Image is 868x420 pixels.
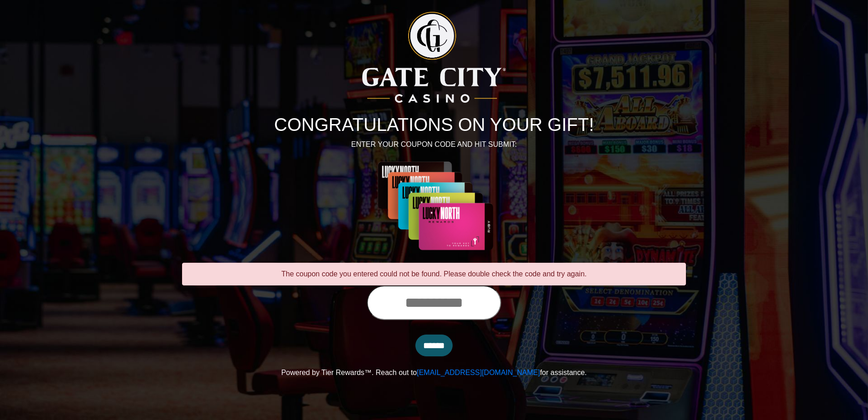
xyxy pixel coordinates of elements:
[182,139,686,150] p: ENTER YOUR COUPON CODE AND HIT SUBMIT:
[182,263,686,285] div: The coupon code you entered could not be found. Please double check the code and try again.
[353,161,515,252] img: Center Image
[362,12,506,103] img: Logo
[281,369,587,376] span: Powered by Tier Rewards™. Reach out to for assistance.
[417,369,540,376] a: [EMAIL_ADDRESS][DOMAIN_NAME]
[182,114,686,135] h1: CONGRATULATIONS ON YOUR GIFT!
